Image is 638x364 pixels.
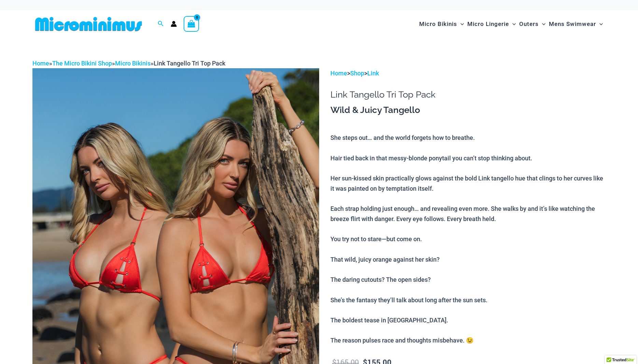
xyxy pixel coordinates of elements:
h1: Link Tangello Tri Top Pack [330,89,606,100]
span: Menu Toggle [596,15,603,33]
span: Micro Lingerie [467,15,509,33]
span: Outers [519,15,539,33]
span: Micro Bikinis [419,15,457,33]
a: The Micro Bikini Shop [52,60,112,67]
img: MM SHOP LOGO FLAT [32,16,145,32]
a: Link [367,70,379,77]
nav: Site Navigation [416,13,606,35]
span: Menu Toggle [509,15,516,33]
a: View Shopping Cart, empty [184,16,199,32]
a: Micro LingerieMenu ToggleMenu Toggle [466,14,518,34]
a: Mens SwimwearMenu ToggleMenu Toggle [547,14,605,34]
h3: Wild & Juicy Tangello [330,104,606,116]
a: Home [32,60,49,67]
a: Account icon link [171,21,177,27]
span: » » » [32,60,225,67]
span: Mens Swimwear [549,15,596,33]
a: Shop [350,70,364,77]
p: She steps out… and the world forgets how to breathe. Hair tied back in that messy-blonde ponytail... [330,133,606,346]
span: Menu Toggle [539,15,545,33]
a: Micro Bikinis [115,60,151,67]
a: OutersMenu ToggleMenu Toggle [518,14,547,34]
a: Micro BikinisMenu ToggleMenu Toggle [417,14,466,34]
a: Search icon link [158,20,164,28]
p: > > [330,68,606,78]
a: Home [330,70,347,77]
span: Link Tangello Tri Top Pack [154,60,225,67]
span: Menu Toggle [457,15,464,33]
